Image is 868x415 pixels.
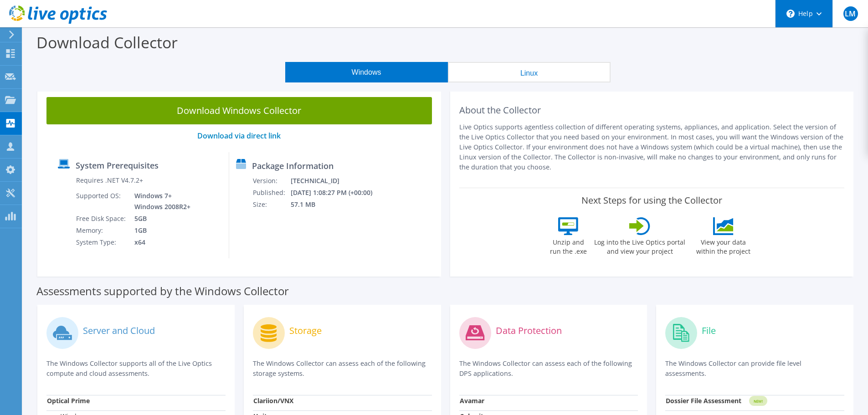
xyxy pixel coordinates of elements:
[547,235,589,256] label: Unzip and run the .exe
[36,287,289,296] label: Assessments supported by the Windows Collector
[253,359,432,379] p: The Windows Collector can assess each of the following storage systems.
[786,10,795,18] svg: \n
[666,396,741,405] strong: Dossier File Assessment
[252,199,290,210] td: Size:
[76,213,128,225] td: Free Disk Space:
[46,359,226,379] p: The Windows Collector supports all of the Live Optics compute and cloud assessments.
[128,225,192,236] td: 1GB
[290,175,385,187] td: [TECHNICAL_ID]
[665,359,844,379] p: The Windows Collector can provide file level assessments.
[460,396,484,405] strong: Avamar
[252,187,290,199] td: Published:
[581,195,722,206] label: Next Steps for using the Collector
[459,122,845,172] p: Live Optics supports agentless collection of different operating systems, appliances, and applica...
[253,396,293,405] strong: Clariion/VNX
[252,161,334,170] label: Package Information
[285,62,448,82] button: Windows
[76,176,143,185] label: Requires .NET V4.7.2+
[290,199,385,210] td: 57.1 MB
[76,190,128,213] td: Supported OS:
[754,399,763,404] tspan: NEW!
[594,235,686,256] label: Log into the Live Optics portal and view your project
[290,187,385,199] td: [DATE] 1:08:27 PM (+00:00)
[76,161,159,170] label: System Prerequisites
[459,359,638,379] p: The Windows Collector can assess each of the following DPS applications.
[448,62,611,82] button: Linux
[76,236,128,248] td: System Type:
[197,131,281,141] a: Download via direct link
[46,97,432,124] a: Download Windows Collector
[289,326,322,335] label: Storage
[843,6,858,21] span: LM
[702,326,716,335] label: File
[459,105,845,116] h2: About the Collector
[128,236,192,248] td: x64
[36,32,178,53] label: Download Collector
[128,190,192,213] td: Windows 7+ Windows 2008R2+
[690,235,756,256] label: View your data within the project
[252,175,290,187] td: Version:
[496,326,562,335] label: Data Protection
[76,225,128,236] td: Memory:
[47,396,90,405] strong: Optical Prime
[83,326,155,335] label: Server and Cloud
[128,213,192,225] td: 5GB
